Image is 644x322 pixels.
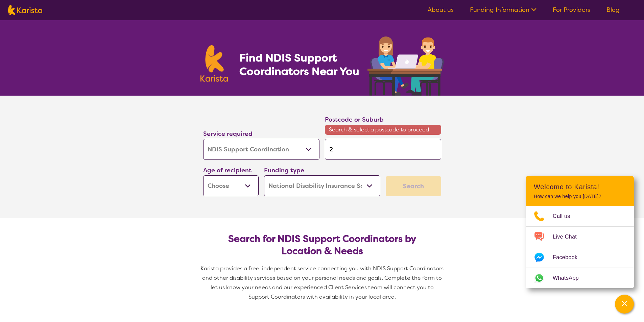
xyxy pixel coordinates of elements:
[200,265,445,300] span: Karista provides a free, independent service connecting you with NDIS Support Coordinators and ot...
[8,5,42,15] img: Karista logo
[553,252,586,263] span: Facebook
[325,116,384,124] label: Postcode or Suburb
[553,232,585,242] span: Live Chat
[553,273,587,283] span: WhatsApp
[526,268,634,288] a: Web link opens in a new tab.
[534,194,626,199] p: How can we help you [DATE]?
[553,6,590,14] a: For Providers
[606,6,620,14] a: Blog
[534,183,626,191] h2: Welcome to Karista!
[428,6,454,14] a: About us
[526,206,634,288] ul: Choose channel
[526,176,634,288] div: Channel Menu
[367,36,444,96] img: support-coordination
[470,6,536,14] a: Funding Information
[203,166,252,174] label: Age of recipient
[200,45,228,82] img: Karista logo
[553,211,578,221] span: Call us
[239,51,364,78] h1: Find NDIS Support Coordinators Near You
[264,166,304,174] label: Funding type
[203,130,253,138] label: Service required
[325,139,441,160] input: Type
[615,295,634,314] button: Channel Menu
[325,125,441,135] span: Search & select a postcode to proceed
[209,233,436,257] h2: Search for NDIS Support Coordinators by Location & Needs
